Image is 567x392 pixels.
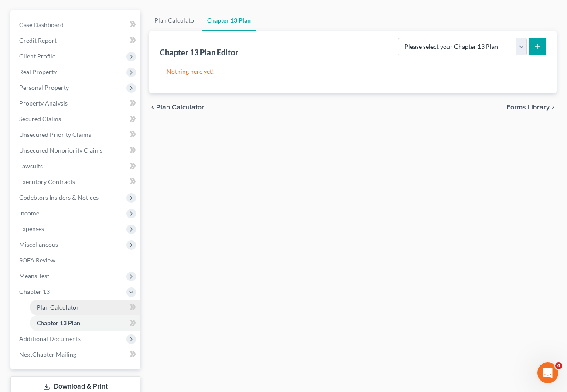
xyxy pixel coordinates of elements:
[19,241,58,248] span: Miscellaneous
[19,147,102,154] span: Unsecured Nonpriority Claims
[19,21,64,28] span: Case Dashboard
[19,209,39,217] span: Income
[555,362,562,369] span: 4
[19,272,49,280] span: Means Test
[156,104,204,111] span: Plan Calculator
[19,351,76,358] span: NextChapter Mailing
[19,131,91,138] span: Unsecured Priority Claims
[12,174,140,190] a: Executory Contracts
[12,127,140,143] a: Unsecured Priority Claims
[19,52,55,60] span: Client Profile
[202,10,256,31] a: Chapter 13 Plan
[19,84,69,91] span: Personal Property
[19,256,55,264] span: SOFA Review
[19,162,43,170] span: Lawsuits
[12,111,140,127] a: Secured Claims
[19,194,99,201] span: Codebtors Insiders & Notices
[12,17,140,33] a: Case Dashboard
[537,362,558,383] iframe: Intercom live chat
[19,37,57,44] span: Credit Report
[19,178,75,185] span: Executory Contracts
[149,104,156,111] i: chevron_left
[19,115,61,123] span: Secured Claims
[30,315,140,331] a: Chapter 13 Plan
[37,319,80,327] span: Chapter 13 Plan
[550,104,557,111] i: chevron_right
[19,68,57,75] span: Real Property
[19,225,44,232] span: Expenses
[37,303,79,311] span: Plan Calculator
[149,10,202,31] a: Plan Calculator
[12,33,140,48] a: Credit Report
[160,47,238,58] div: Chapter 13 Plan Editor
[12,347,140,362] a: NextChapter Mailing
[167,67,539,76] p: Nothing here yet!
[19,288,50,295] span: Chapter 13
[149,104,204,111] button: chevron_left Plan Calculator
[19,335,81,342] span: Additional Documents
[12,143,140,158] a: Unsecured Nonpriority Claims
[12,252,140,268] a: SOFA Review
[506,104,557,111] button: Forms Library chevron_right
[506,104,550,111] span: Forms Library
[12,158,140,174] a: Lawsuits
[30,300,140,315] a: Plan Calculator
[19,99,68,107] span: Property Analysis
[12,95,140,111] a: Property Analysis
